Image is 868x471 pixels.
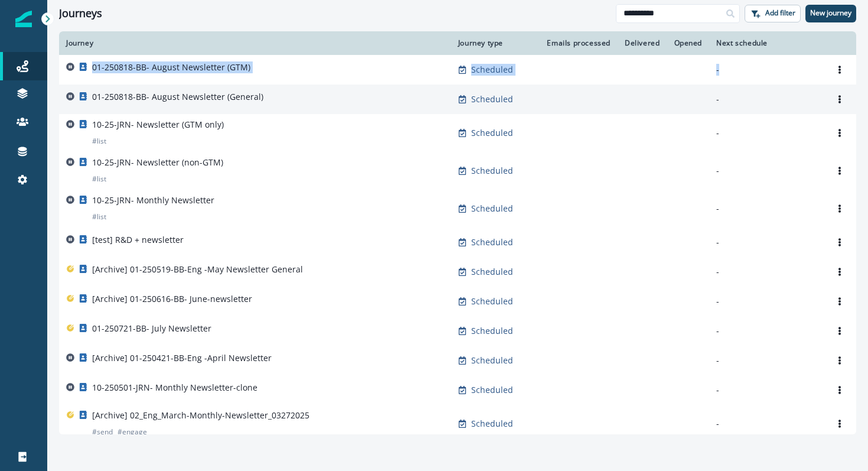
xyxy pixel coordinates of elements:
p: # send [92,426,113,438]
p: - [716,266,816,278]
p: 10-25-JRN- Newsletter (GTM only) [92,119,224,131]
p: [Archive] 01-250616-BB- June-newsletter [92,293,252,305]
div: Next schedule [716,38,816,48]
img: Inflection [15,11,32,27]
button: Options [830,90,849,108]
p: - [716,295,816,307]
a: [Archive] 01-250421-BB-Eng -April NewsletterScheduled--Options [59,346,856,375]
p: - [716,203,816,215]
p: - [716,355,816,366]
p: Scheduled [471,236,513,248]
p: # list [92,173,106,185]
button: Options [830,233,849,251]
button: Options [830,200,849,217]
p: # engage [118,426,147,438]
p: Scheduled [471,295,513,307]
button: Options [830,124,849,142]
a: 10-250501-JRN- Monthly Newsletter-cloneScheduled--Options [59,375,856,405]
p: Scheduled [471,355,513,366]
p: - [716,325,816,337]
button: Options [830,162,849,180]
p: Scheduled [471,203,513,215]
p: # list [92,211,106,223]
p: Scheduled [471,266,513,278]
a: 10-25-JRN- Newsletter (GTM only)#listScheduled--Options [59,114,856,152]
p: 01-250818-BB- August Newsletter (General) [92,91,263,103]
div: Journey [66,38,444,48]
p: [test] R&D + newsletter [92,234,184,246]
p: New journey [810,9,851,17]
button: Options [830,415,849,433]
p: 10-25-JRN- Monthly Newsletter [92,194,214,206]
div: Opened [674,38,703,48]
button: Options [830,293,849,310]
a: 01-250818-BB- August Newsletter (GTM)Scheduled--Options [59,55,856,85]
p: Scheduled [471,325,513,337]
a: 01-250818-BB- August Newsletter (General)Scheduled--Options [59,85,856,114]
p: - [716,384,816,396]
p: 01-250818-BB- August Newsletter (GTM) [92,61,250,73]
p: [Archive] 01-250421-BB-Eng -April Newsletter [92,352,272,364]
p: - [716,418,816,430]
div: Delivered [625,38,660,48]
button: Options [830,381,849,399]
p: Scheduled [471,384,513,396]
button: Options [830,263,849,281]
p: Scheduled [471,93,513,105]
p: 10-250501-JRN- Monthly Newsletter-clone [92,382,257,394]
button: Options [830,322,849,340]
button: Options [830,352,849,369]
p: Scheduled [471,165,513,177]
p: Scheduled [471,64,513,76]
p: - [716,93,816,105]
p: Add filter [765,9,795,17]
div: Journey type [458,38,530,48]
p: Scheduled [471,127,513,139]
p: - [716,127,816,139]
button: Options [830,61,849,79]
a: [Archive] 02_Eng_March-Monthly-Newsletter_03272025#send#engageScheduled--Options [59,405,856,443]
a: [Archive] 01-250616-BB- June-newsletterScheduled--Options [59,287,856,316]
p: [Archive] 02_Eng_March-Monthly-Newsletter_03272025 [92,410,309,421]
p: [Archive] 01-250519-BB-Eng -May Newsletter General [92,264,303,275]
p: - [716,165,816,177]
p: - [716,236,816,248]
a: 01-250721-BB- July NewsletterScheduled--Options [59,316,856,346]
p: # list [92,135,106,147]
a: [Archive] 01-250519-BB-Eng -May Newsletter GeneralScheduled--Options [59,257,856,287]
button: Add filter [745,5,801,22]
button: New journey [805,5,856,22]
p: 10-25-JRN- Newsletter (non-GTM) [92,157,223,168]
p: 01-250721-BB- July Newsletter [92,323,211,334]
p: - [716,64,816,76]
p: Scheduled [471,418,513,430]
a: 10-25-JRN- Monthly Newsletter#listScheduled--Options [59,190,856,228]
div: Emails processed [544,38,611,48]
a: 10-25-JRN- Newsletter (non-GTM)#listScheduled--Options [59,152,856,190]
a: [test] R&D + newsletterScheduled--Options [59,228,856,257]
h1: Journeys [59,7,102,20]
